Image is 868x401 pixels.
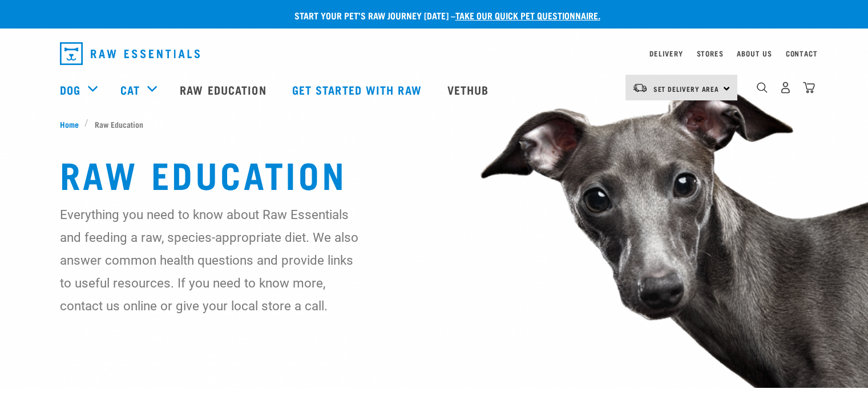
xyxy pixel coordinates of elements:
a: take our quick pet questionnaire. [455,13,600,18]
a: Home [60,118,85,130]
a: Contact [786,51,818,55]
a: Raw Education [168,67,280,112]
a: Vethub [436,67,503,112]
h1: Raw Education [60,153,809,194]
img: van-moving.png [632,83,648,93]
p: Everything you need to know about Raw Essentials and feeding a raw, species-appropriate diet. We ... [60,203,360,317]
span: Set Delivery Area [653,87,720,91]
a: Get started with Raw [281,67,436,112]
a: Dog [60,81,80,98]
span: Home [60,118,79,130]
nav: dropdown navigation [51,38,818,70]
img: home-icon@2x.png [803,82,815,94]
a: Delivery [649,51,683,55]
a: About Us [737,51,772,55]
img: user.png [780,82,792,94]
a: Stores [697,51,724,55]
nav: breadcrumbs [60,118,809,130]
img: home-icon-1@2x.png [757,82,768,93]
img: Raw Essentials Logo [60,42,200,65]
a: Cat [120,81,140,98]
